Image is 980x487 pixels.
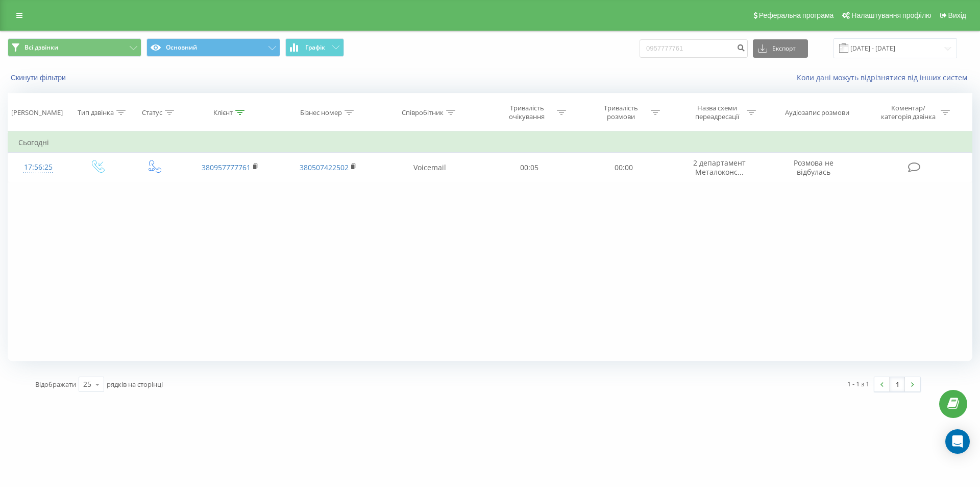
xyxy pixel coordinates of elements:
[78,108,114,117] div: Тип дзвінка
[305,44,325,51] span: Графік
[785,108,849,117] div: Аудіозапис розмови
[146,38,280,57] button: Основний
[35,380,76,389] span: Відображати
[285,38,344,57] button: Графік
[402,108,444,117] div: Співробітник
[300,163,349,172] a: 380507422502
[594,104,648,121] div: Тривалість розмови
[300,108,342,117] div: Бізнес номер
[18,157,58,177] div: 17:56:25
[83,379,91,389] div: 25
[8,132,972,153] td: Сьогодні
[945,429,970,454] div: Open Intercom Messenger
[851,11,931,19] span: Налаштування профілю
[482,153,576,182] td: 00:05
[693,158,746,177] span: 2 департамент Металоконс...
[107,380,163,389] span: рядків на сторінці
[890,377,905,391] a: 1
[213,108,233,117] div: Клієнт
[847,379,869,389] div: 1 - 1 з 1
[797,73,972,82] a: Коли дані можуть відрізнятися вiд інших систем
[377,153,482,182] td: Voicemail
[11,108,63,117] div: [PERSON_NAME]
[24,43,58,52] span: Всі дзвінки
[202,163,251,172] a: 380957777761
[690,104,744,121] div: Назва схеми переадресації
[500,104,554,121] div: Тривалість очікування
[576,153,670,182] td: 00:00
[794,158,834,177] span: Розмова не відбулась
[8,38,141,57] button: Всі дзвінки
[759,11,834,19] span: Реферальна програма
[948,11,966,19] span: Вихід
[640,39,748,58] input: Пошук за номером
[8,73,71,82] button: Скинути фільтри
[142,108,162,117] div: Статус
[753,39,808,58] button: Експорт
[878,104,938,121] div: Коментар/категорія дзвінка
